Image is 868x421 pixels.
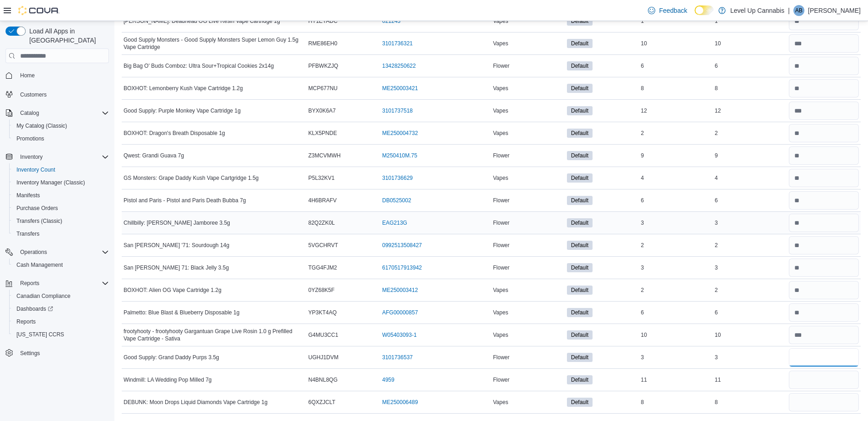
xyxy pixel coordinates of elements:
[382,17,400,25] a: 021243
[308,219,335,227] span: 82Q2ZK0L
[713,128,787,139] div: 2
[571,353,588,362] span: Default
[382,354,413,361] a: 3101736537
[16,305,53,313] span: Dashboards
[493,130,508,137] span: Vapes
[16,348,43,359] a: Settings
[571,196,588,205] span: Default
[20,280,39,287] span: Reports
[16,89,50,100] a: Customers
[13,228,109,239] span: Transfers
[308,264,337,271] span: TGG4FJM2
[567,241,593,250] span: Default
[382,152,417,159] a: M250410M.75
[13,303,109,314] span: Dashboards
[639,16,713,27] div: 1
[308,85,338,92] span: MCP677NU
[124,130,225,137] span: BOXHOT: Dragon's Breath Disposable 1g
[567,286,593,295] span: Default
[13,203,109,214] span: Purchase Orders
[695,5,714,15] input: Dark Mode
[567,106,593,115] span: Default
[788,5,790,16] p: |
[493,309,508,316] span: Vapes
[13,329,109,340] span: Washington CCRS
[382,85,418,92] a: ME250003421
[493,242,510,249] span: Flower
[567,218,593,227] span: Default
[639,128,713,139] div: 2
[567,398,593,407] span: Default
[124,242,229,249] span: San [PERSON_NAME] '71: Sourdough 14g
[2,87,113,101] button: Customers
[808,5,861,16] p: [PERSON_NAME]
[382,174,413,182] a: 3101736629
[16,70,109,81] span: Home
[382,40,413,47] a: 3101736321
[493,107,508,114] span: Vapes
[493,399,508,406] span: Vapes
[9,202,113,215] button: Purchase Orders
[16,278,109,289] span: Reports
[13,303,57,314] a: Dashboards
[2,107,113,119] button: Catalog
[16,151,109,162] span: Inventory
[308,399,335,406] span: 6QXZJCLT
[13,190,43,201] a: Manifests
[13,329,68,340] a: [US_STATE] CCRS
[9,290,113,302] button: Canadian Compliance
[382,331,416,339] a: W05403093-1
[713,262,787,273] div: 3
[5,65,109,383] nav: Complex example
[571,376,588,384] span: Default
[16,166,55,173] span: Inventory Count
[639,105,713,116] div: 12
[382,286,418,294] a: ME250003412
[382,130,418,137] a: ME250004732
[639,195,713,206] div: 6
[571,17,588,25] span: Default
[308,242,338,249] span: 5VGCHRVT
[124,85,243,92] span: BOXHOT: Lemonberry Kush Vape Cartridge 1.2g
[308,107,336,114] span: BYX0K6A7
[795,5,803,16] span: AB
[16,278,43,289] button: Reports
[571,129,588,137] span: Default
[639,83,713,94] div: 8
[713,374,787,385] div: 11
[493,264,510,271] span: Flower
[16,230,39,237] span: Transfers
[16,108,109,119] span: Catalog
[124,174,259,182] span: GS Monsters: Grape Daddy Kush Vape Cartgridge 1.5g
[567,196,593,205] span: Default
[9,302,113,315] a: Dashboards
[20,109,39,117] span: Catalog
[124,152,184,159] span: Qwest: Grandi Guava 7g
[713,60,787,71] div: 6
[382,264,422,271] a: 6170517913942
[713,38,787,49] div: 10
[16,122,67,130] span: My Catalog (Classic)
[382,197,411,204] a: DB0525002
[639,285,713,296] div: 2
[639,240,713,251] div: 2
[13,190,109,201] span: Manifests
[18,6,59,15] img: Cova
[16,108,43,119] button: Catalog
[639,173,713,184] div: 4
[493,17,508,25] span: Vapes
[124,399,268,406] span: DEBUNK: Moon Drops Liquid Diamonds Vape Cartridge 1g
[9,227,113,240] button: Transfers
[639,262,713,273] div: 3
[16,261,63,269] span: Cash Management
[571,308,588,317] span: Default
[124,219,230,227] span: Chillbilly: [PERSON_NAME] Jamboree 3.5g
[20,72,35,79] span: Home
[16,179,85,186] span: Inventory Manager (Classic)
[639,329,713,340] div: 10
[124,36,305,51] span: Good Supply Monsters - Good Supply Monsters Super Lemon Guy 1.5g Vape Cartridge
[567,330,593,340] span: Default
[13,177,89,188] a: Inventory Manager (Classic)
[713,195,787,206] div: 6
[2,69,113,82] button: Home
